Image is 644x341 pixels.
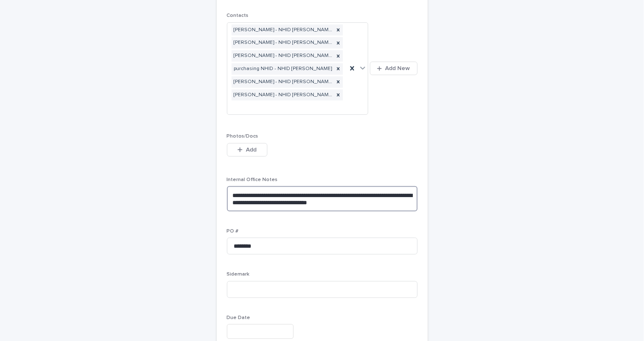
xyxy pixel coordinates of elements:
[227,272,250,277] span: Sidemark
[232,76,334,88] div: [PERSON_NAME] - NHID [PERSON_NAME]
[232,63,334,75] div: purchasing NHID - NHID [PERSON_NAME]
[232,37,334,49] div: [PERSON_NAME] - NHID [PERSON_NAME]
[232,89,334,101] div: [PERSON_NAME] - NHID [PERSON_NAME]
[227,134,259,139] span: Photos/Docs
[385,65,410,71] span: Add New
[370,62,417,75] button: Add New
[227,229,239,234] span: PO #
[232,24,334,36] div: [PERSON_NAME] - NHID [PERSON_NAME]
[227,177,278,182] span: Internal Office Notes
[227,143,267,157] button: Add
[227,315,251,320] span: Due Date
[227,13,249,18] span: Contacts
[246,147,256,153] span: Add
[232,50,334,62] div: [PERSON_NAME] - NHID [PERSON_NAME]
